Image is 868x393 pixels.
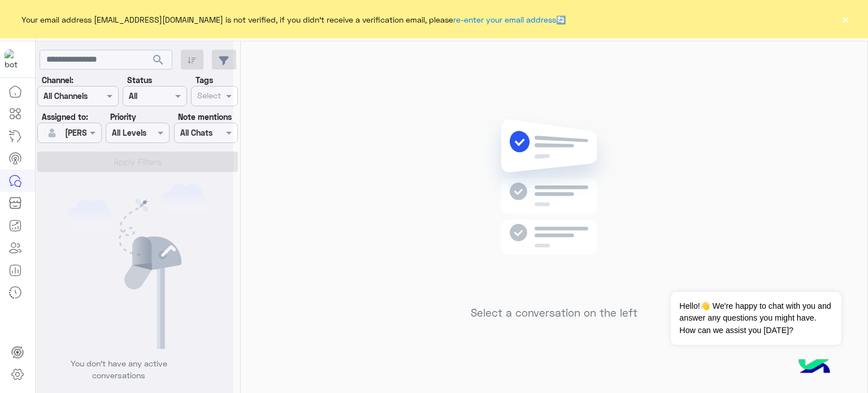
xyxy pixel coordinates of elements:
[795,348,834,387] img: hulul-logo.png
[453,15,556,24] a: re-enter your email address
[124,125,144,145] div: loading...
[471,306,637,319] h5: Select a conversation on the left
[840,14,851,25] button: ×
[472,110,636,298] img: no messages
[5,49,25,70] img: 919860931428189
[196,89,221,104] div: Select
[671,292,841,345] span: Hello!👋 We're happy to chat with you and answer any questions you might have. How can we assist y...
[21,14,566,25] span: Your email address [EMAIL_ADDRESS][DOMAIN_NAME] is not verified, if you didn't receive a verifica...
